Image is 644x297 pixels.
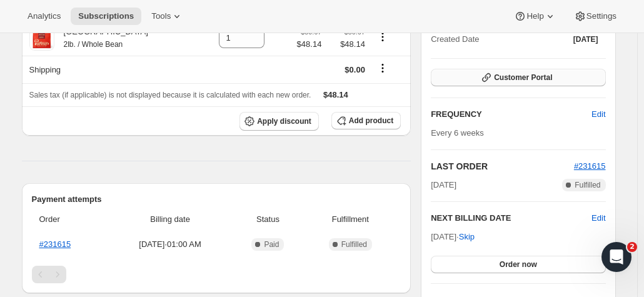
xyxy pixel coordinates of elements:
th: Order [32,206,108,233]
span: Paid [264,239,279,249]
h2: Payment attempts [32,193,401,206]
span: [DATE] · [431,232,475,241]
button: #231615 [574,160,606,173]
h2: LAST ORDER [431,160,574,173]
span: Settings [586,11,616,21]
a: #231615 [574,161,606,171]
button: Apply discount [239,112,319,131]
span: $48.14 [297,38,322,51]
button: Help [506,8,563,25]
small: 2lb. / Whole Bean [64,40,123,49]
button: Edit [584,104,613,124]
span: Tools [151,11,171,21]
button: Analytics [20,8,68,25]
span: Fulfillment [308,213,394,226]
span: Status [236,213,299,226]
div: [GEOGRAPHIC_DATA] [54,26,148,51]
button: Order now [431,256,605,273]
span: Sales tax (if applicable) is not displayed because it is calculated with each new order. [29,91,311,99]
span: Customer Portal [494,73,552,83]
span: Add product [349,116,393,126]
span: 2 [627,242,637,252]
a: #231615 [39,239,71,249]
nav: Pagination [32,266,401,283]
h2: FREQUENCY [431,108,591,121]
button: Settings [566,8,624,25]
span: Billing date [112,213,229,226]
span: Fulfilled [341,239,367,249]
button: Skip [451,227,482,247]
span: Edit [591,108,605,121]
button: Edit [591,212,605,224]
span: $48.14 [329,38,365,51]
span: Analytics [28,11,61,21]
th: Shipping [22,56,197,83]
span: Skip [459,231,475,243]
span: [DATE] [431,179,456,191]
span: Created Date [431,33,479,46]
button: Tools [144,8,191,25]
span: $0.00 [345,65,365,74]
iframe: Intercom live chat [601,242,631,272]
span: $48.14 [323,90,348,99]
button: [DATE] [566,31,606,48]
button: Product actions [373,30,393,44]
span: Fulfilled [575,180,600,190]
button: Customer Portal [431,69,605,86]
span: Order now [500,259,537,269]
span: Every 6 weeks [431,128,484,138]
span: Help [526,11,543,21]
span: [DATE] · 01:00 AM [112,238,229,251]
h2: NEXT BILLING DATE [431,212,591,224]
span: Apply discount [257,116,311,126]
button: Add product [331,112,401,129]
button: Shipping actions [373,61,393,75]
span: [DATE] [573,34,598,44]
span: Subscriptions [78,11,134,21]
button: Subscriptions [71,8,141,25]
